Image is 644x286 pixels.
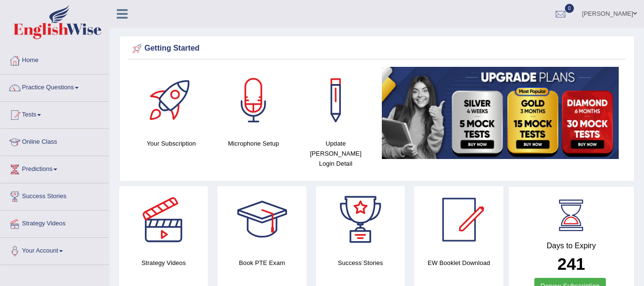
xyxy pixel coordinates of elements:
[519,242,624,250] h4: Days to Expiry
[414,258,503,268] h4: EW Booklet Download
[382,67,619,159] img: small5.jpg
[316,258,405,268] h4: Success Stories
[0,183,109,207] a: Success Stories
[0,74,109,98] a: Practice Questions
[135,138,208,148] h4: Your Subscription
[0,47,109,71] a: Home
[0,211,109,234] a: Strategy Videos
[565,4,574,13] span: 0
[0,102,109,126] a: Tests
[130,42,624,56] div: Getting Started
[0,129,109,153] a: Online Class
[119,258,208,268] h4: Strategy Videos
[299,138,372,169] h4: Update [PERSON_NAME] Login Detail
[217,258,306,268] h4: Book PTE Exam
[557,254,585,273] b: 241
[0,238,109,262] a: Your Account
[217,138,290,148] h4: Microphone Setup
[0,156,109,180] a: Predictions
